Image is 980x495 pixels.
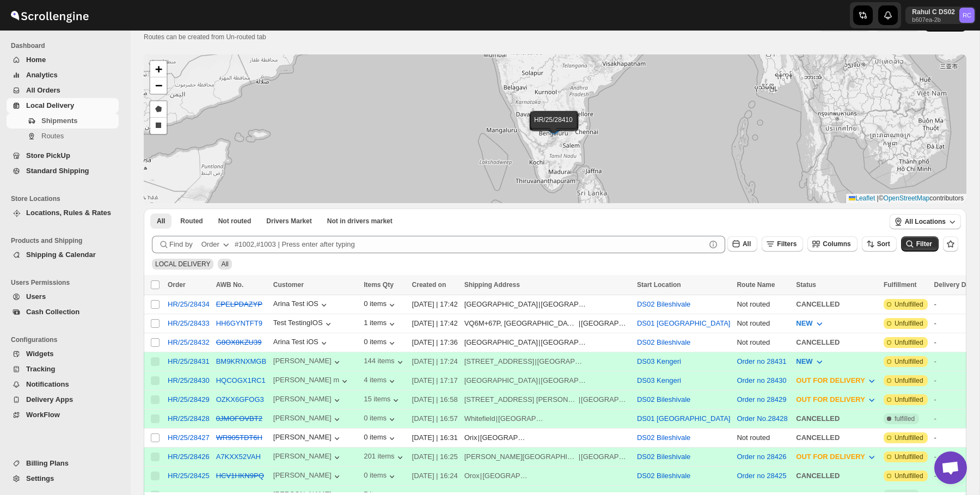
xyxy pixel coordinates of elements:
div: - [934,356,976,367]
button: DS03 Kengeri [637,357,681,365]
span: Unfulfilled [895,472,923,480]
button: Arina Test iOS [273,300,329,310]
button: Test TestingIOS [273,319,334,329]
span: OUT FOR DELIVERY [796,376,865,384]
span: Created on [412,281,446,289]
span: | [877,194,879,202]
span: Routes [41,132,64,140]
span: Local Delivery [26,101,74,109]
div: - [934,299,976,310]
button: All [150,213,171,229]
span: Shipments [41,117,77,125]
button: Columns [807,236,857,252]
span: Start Location [637,281,681,289]
div: [GEOGRAPHIC_DATA] [464,337,538,348]
button: All Orders [7,83,119,98]
div: [DATE] | 16:25 [412,451,458,462]
span: OUT FOR DELIVERY [796,395,865,404]
div: HR/25/28432 [168,338,210,346]
div: [DATE] | 16:31 [412,432,458,443]
span: Unfulfilled [895,433,923,442]
span: Drivers Market [266,217,311,225]
button: Order [195,236,238,253]
button: Arina Test iOS [273,338,329,349]
button: HR/25/28430 [168,376,210,384]
img: Marker [546,121,562,133]
button: 0JMOFOVBT2 [216,414,262,423]
span: Routed [180,217,203,225]
span: NEW [796,357,812,365]
div: [DATE] | 17:17 [412,375,458,386]
div: 0 items [364,433,397,444]
span: Unfulfilled [895,453,923,461]
div: - [934,337,976,348]
input: #1002,#1003 | Press enter after typing [235,236,706,253]
div: Orix [464,432,477,443]
button: Billing Plans [7,456,119,471]
button: Delivery Apps [7,392,119,407]
span: Unfulfilled [895,376,923,385]
div: Not routed [737,299,789,310]
span: fulfilled [895,414,915,423]
span: All [221,260,228,268]
button: OUT FOR DELIVERY [789,391,884,408]
button: 201 items [364,452,405,463]
span: + [155,62,162,76]
span: Fulfillment [884,281,917,289]
div: | [464,375,630,386]
span: Shipping Address [464,281,520,289]
div: - [934,470,976,481]
div: - [934,394,976,405]
a: OpenStreetMap [884,194,930,202]
span: Settings [26,474,54,482]
div: [GEOGRAPHIC_DATA] [537,356,587,367]
button: 0 items [364,471,397,482]
span: − [155,78,162,92]
button: Locations, Rules & Rates [7,205,119,221]
div: HR/25/28428 [168,414,210,423]
s: EPELPDAZYP [216,300,262,308]
span: Items Qty [364,281,394,289]
div: [PERSON_NAME] m [273,376,350,387]
div: [STREET_ADDRESS] [PERSON_NAME] Layout [GEOGRAPHIC_DATA] [464,394,578,405]
button: 1 items [364,319,397,329]
button: HH6GYNTFT9 [216,319,262,327]
button: DS01 [GEOGRAPHIC_DATA] [637,319,730,327]
button: [PERSON_NAME] [273,433,342,444]
s: WR905TDT6H [216,433,262,442]
div: [DATE] | 17:24 [412,356,458,367]
button: HR/25/28427 [168,433,210,442]
div: [GEOGRAPHIC_DATA] [464,299,538,310]
div: [GEOGRAPHIC_DATA] [464,375,538,386]
div: - [934,432,976,443]
div: HR/25/28426 [168,453,210,461]
div: - [934,375,976,386]
button: OZKX6GFOG3 [216,395,264,404]
div: [PERSON_NAME] [273,357,342,368]
span: Locations, Rules & Rates [26,209,111,217]
div: CANCELLED [796,470,877,481]
div: VQ6M+67P, [GEOGRAPHIC_DATA], [GEOGRAPHIC_DATA], [GEOGRAPHIC_DATA], [GEOGRAPHIC_DATA], 562125 [464,318,578,329]
span: Unfulfilled [895,300,923,309]
a: Draw a polygon [150,101,167,118]
span: All Orders [26,86,60,94]
div: HR/25/28429 [168,395,210,404]
button: [PERSON_NAME] [273,395,342,406]
div: [GEOGRAPHIC_DATA] [581,394,630,405]
button: G8OX8KZU39 [216,338,262,346]
div: CANCELLED [796,413,877,424]
div: [GEOGRAPHIC_DATA] [482,470,532,481]
span: Status [796,281,816,289]
span: Route Name [737,281,775,289]
div: Open chat [934,451,967,484]
div: 0 items [364,300,397,310]
span: LOCAL DELIVERY [155,260,210,268]
div: [DATE] | 16:24 [412,470,458,481]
